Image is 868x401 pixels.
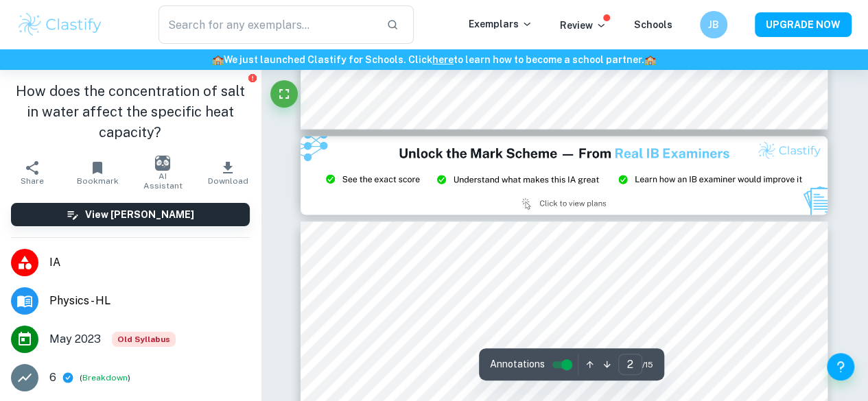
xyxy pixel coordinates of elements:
button: Help and Feedback [827,353,854,380]
button: AI Assistant [130,154,196,192]
span: 🏫 [644,54,656,65]
button: Bookmark [65,154,130,192]
span: / 15 [642,359,653,371]
p: Review [560,18,607,33]
h6: JB [706,17,722,32]
a: Schools [634,19,672,30]
span: Share [21,176,44,186]
span: Bookmark [77,176,119,186]
span: Old Syllabus [112,332,176,347]
button: JB [700,11,727,38]
div: Starting from the May 2025 session, the Physics IA requirements have changed. It's OK to refer to... [112,332,176,347]
button: Report issue [248,73,258,83]
span: AI Assistant [139,171,187,191]
button: Download [196,154,261,192]
button: Fullscreen [270,80,298,108]
img: AI Assistant [155,156,170,171]
span: ( ) [80,372,130,385]
span: Download [208,176,248,186]
button: Breakdown [82,372,128,384]
a: here [432,54,454,65]
p: 6 [49,369,56,386]
span: IA [49,254,250,271]
span: Annotations [490,357,545,372]
img: Ad [301,136,828,215]
input: Search for any exemplars... [159,5,375,44]
h1: How does the concentration of salt in water affect the specific heat capacity? [11,81,250,143]
span: May 2023 [49,331,101,348]
p: Exemplars [469,16,532,32]
img: Clastify logo [16,11,104,38]
h6: View [PERSON_NAME] [85,207,194,222]
span: Physics - HL [49,293,250,309]
button: View [PERSON_NAME] [11,203,250,226]
span: 🏫 [212,54,224,65]
h6: We just launched Clastify for Schools. Click to learn how to become a school partner. [3,52,865,67]
button: UPGRADE NOW [755,12,852,37]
